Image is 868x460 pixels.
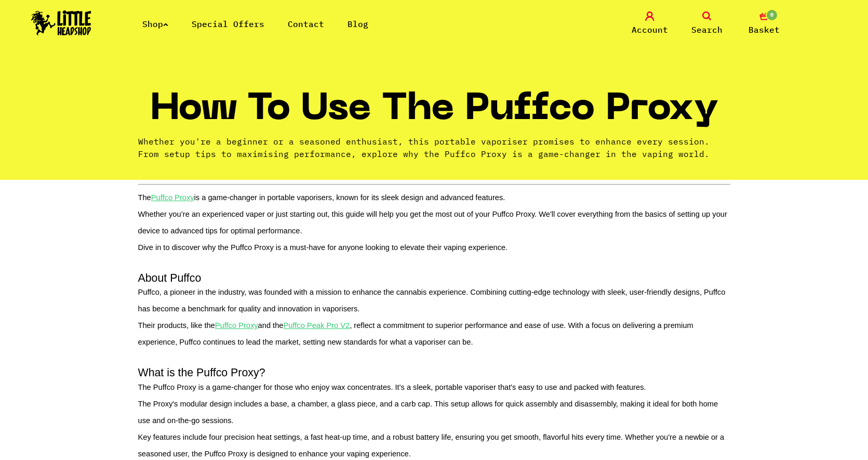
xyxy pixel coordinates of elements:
a: Blog [348,19,368,29]
span: Account [632,23,668,36]
span: Dive in to discover why the Puffco Proxy is a must-have for anyone looking to elevate their vapin... [138,243,508,252]
img: Little Head Shop Logo [31,10,91,35]
a: Puffco Peak Pro V2 [284,321,350,330]
span: The Proxy's modular design includes a base, a chamber, a glass piece, and a carb cap. This setup ... [138,400,718,425]
p: Whether you're a beginner or a seasoned enthusiast, this portable vaporiser promises to enhance e... [138,135,730,160]
a: Contact [288,19,324,29]
a: Special Offers [192,19,264,29]
a: 0 Basket [738,11,790,36]
a: Puffco Proxy [215,321,258,330]
h1: How To Use The Puffco Proxy [150,92,718,135]
span: Whether you’re an experienced vaper or just starting out, this guide will help you get the most o... [138,210,727,235]
span: About Puffco [138,272,202,284]
span: Puffco, a pioneer in the industry, was founded with a mission to enhance the cannabis experience.... [138,288,726,313]
span: Their products, like the [138,321,215,330]
u: Puffco Proxy [151,193,194,202]
span: Key features include four precision heat settings, a fast heat-up time, and a robust battery life... [138,433,725,458]
span: and the [258,321,284,330]
span: The [138,193,151,202]
span: 0 [766,9,778,21]
u: Puffco Proxy [215,321,258,330]
a: Puffco Proxy [151,193,194,202]
span: , reflect a commitment to superior performance and ease of use. With a focus on delivering a prem... [138,321,693,346]
span: is a game-changer in portable vaporisers, known for its sleek design and advanced features. [194,193,505,202]
span: Basket [749,23,780,36]
span: The Puffco Proxy is a game-changer for those who enjoy wax concentrates. It's a sleek, portable v... [138,383,646,391]
a: Shop [142,19,168,29]
a: Search [681,11,733,36]
span: What is the Puffco Proxy? [138,366,265,379]
u: Puffco Peak Pro V2 [284,321,350,330]
span: Search [691,23,723,36]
